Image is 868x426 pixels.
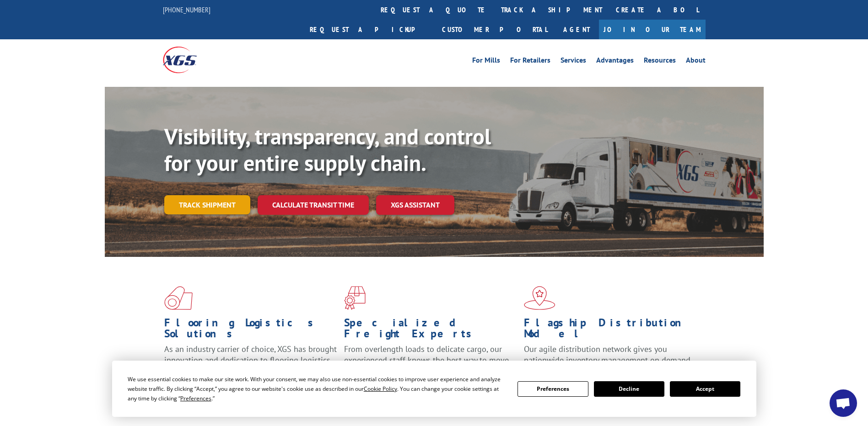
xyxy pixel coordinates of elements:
div: Cookie Consent Prompt [112,361,756,417]
a: Track shipment [164,195,250,214]
h1: Flooring Logistics Solutions [164,317,337,344]
a: For Retailers [510,57,550,67]
h1: Flagship Distribution Model [524,317,697,344]
a: Customer Portal [435,20,554,39]
a: Services [561,57,586,67]
button: Accept [670,381,740,397]
span: Cookie Policy [364,385,397,393]
div: Open chat [830,389,857,417]
a: [PHONE_NUMBER] [163,5,210,14]
a: About [686,57,706,67]
img: xgs-icon-focused-on-flooring-red [344,286,366,310]
a: Resources [644,57,676,67]
p: From overlength loads to delicate cargo, our experienced staff knows the best way to move your fr... [344,344,517,384]
b: Visibility, transparency, and control for your entire supply chain. [164,122,491,177]
a: Calculate transit time [258,195,369,215]
img: xgs-icon-flagship-distribution-model-red [524,286,555,310]
div: We use essential cookies to make our site work. With your consent, we may also use non-essential ... [128,374,507,403]
button: Preferences [518,381,588,397]
span: Preferences [180,394,211,402]
span: As an industry carrier of choice, XGS has brought innovation and dedication to flooring logistics... [164,344,337,376]
a: Agent [554,20,599,39]
a: Advantages [596,57,634,67]
h1: Specialized Freight Experts [344,317,517,344]
a: XGS ASSISTANT [376,195,454,215]
button: Decline [594,381,664,397]
span: Our agile distribution network gives you nationwide inventory management on demand. [524,344,692,365]
a: Join Our Team [599,20,706,39]
a: Request a pickup [303,20,435,39]
a: For Mills [472,57,500,67]
img: xgs-icon-total-supply-chain-intelligence-red [164,286,193,310]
